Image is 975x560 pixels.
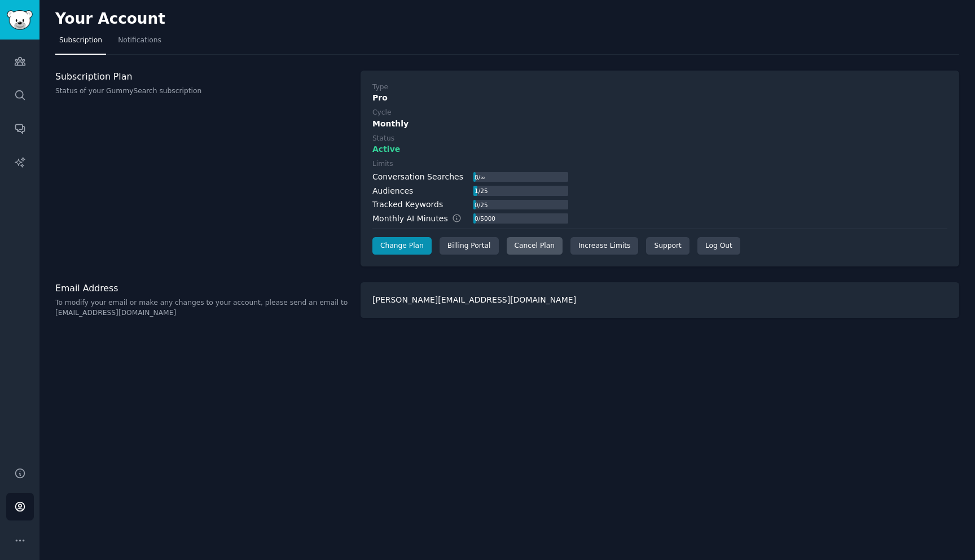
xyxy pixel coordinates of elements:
div: Limits [372,159,393,169]
p: To modify your email or make any changes to your account, please send an email to [EMAIL_ADDRESS]... [55,298,349,318]
div: Cancel Plan [507,237,563,255]
a: Change Plan [372,237,432,255]
img: GummySearch logo [7,10,33,30]
div: Pro [372,92,947,104]
div: 1 / 25 [473,186,489,196]
div: Monthly AI Minutes [372,213,473,225]
div: 0 / 5000 [473,213,496,224]
div: 8 / ∞ [473,172,486,182]
div: Tracked Keywords [372,199,443,211]
h3: Subscription Plan [55,71,349,82]
div: 0 / 25 [473,200,489,210]
div: Status [372,134,394,144]
p: Status of your GummySearch subscription [55,86,349,97]
div: Monthly [372,118,947,130]
div: Conversation Searches [372,171,463,183]
div: Type [372,82,388,93]
span: Subscription [59,36,102,46]
h2: Your Account [55,10,165,28]
a: Notifications [114,32,165,55]
a: Subscription [55,32,106,55]
div: Billing Portal [440,237,499,255]
a: Increase Limits [570,237,639,255]
a: Support [646,237,689,255]
h3: Email Address [55,282,349,294]
div: [PERSON_NAME][EMAIL_ADDRESS][DOMAIN_NAME] [361,282,959,318]
span: Active [372,143,400,155]
div: Audiences [372,185,413,197]
span: Notifications [118,36,161,46]
div: Cycle [372,108,391,118]
div: Log Out [697,237,740,255]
